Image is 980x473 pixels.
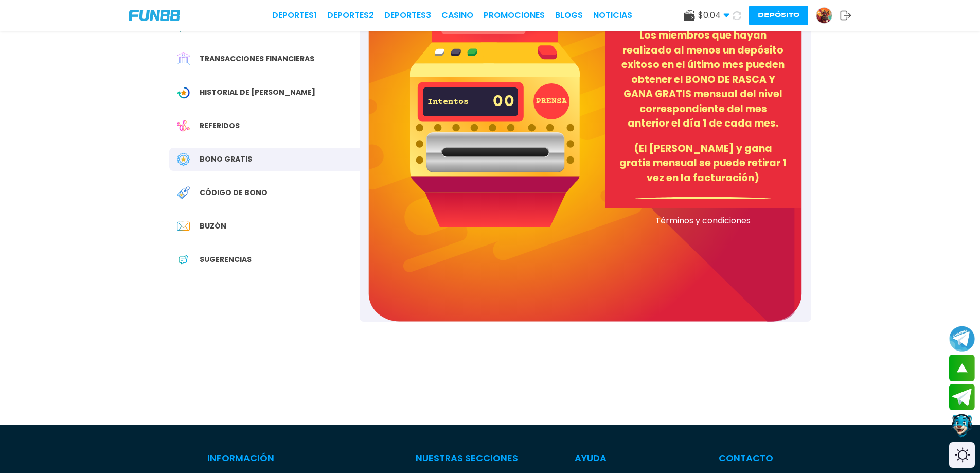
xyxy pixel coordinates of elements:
a: InboxBuzón [169,215,360,238]
span: Código de bono [200,187,268,198]
span: Bono Gratis [200,154,252,165]
p: Ayuda [575,451,662,465]
a: Promociones [484,9,545,22]
a: Deportes2 [327,9,374,22]
span: Referidos [200,120,240,131]
button: scroll up [949,355,975,381]
img: Redeem Bonus [177,186,190,199]
span: Transacciones financieras [200,54,314,64]
a: BLOGS [555,9,583,22]
div: Switch theme [949,442,975,468]
a: ReferralReferidos [169,114,360,137]
a: Free BonusBono Gratis [169,148,360,171]
span: Historial de [PERSON_NAME] [200,87,315,98]
a: CASINO [441,9,473,22]
p: (El [PERSON_NAME] y gana gratis mensual se puede retirar 1 vez en la facturación) [618,142,789,186]
p: Contacto [719,451,773,465]
p: 00 [492,88,515,116]
span: Sugerencias [200,254,252,265]
button: PRENSA [533,83,569,119]
a: Deportes1 [272,9,317,22]
p: Información [207,451,359,465]
a: Términos y condiciones [605,215,801,227]
p: Intentos [427,98,464,107]
img: App Feedback [177,253,190,266]
a: Avatar [816,7,840,24]
img: Financial Transaction [177,52,190,65]
span: Buzón [200,221,226,232]
img: Wagering Transaction [177,86,190,99]
a: App FeedbackSugerencias [169,248,360,271]
span: $ 0.04 [698,9,729,22]
img: Company Logo [129,10,180,21]
button: Depósito [749,6,808,25]
p: Nuestras Secciones [416,451,518,465]
a: Financial TransactionTransacciones financieras [169,47,360,71]
a: Wagering TransactionHistorial de [PERSON_NAME] [169,81,360,104]
p: Los miembros que hayan realizado al menos un depósito exitoso en el último mes pueden obtener el ... [618,28,789,131]
img: Inbox [177,220,190,233]
a: Redeem BonusCódigo de bono [169,181,360,204]
img: Avatar [816,8,832,23]
button: Join telegram [949,384,975,411]
a: Deportes3 [384,9,431,22]
img: Referral [177,119,190,132]
button: Join telegram channel [949,325,975,352]
img: Free Bonus [177,153,190,166]
a: NOTICIAS [593,9,632,22]
button: Contact customer service [949,413,975,440]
